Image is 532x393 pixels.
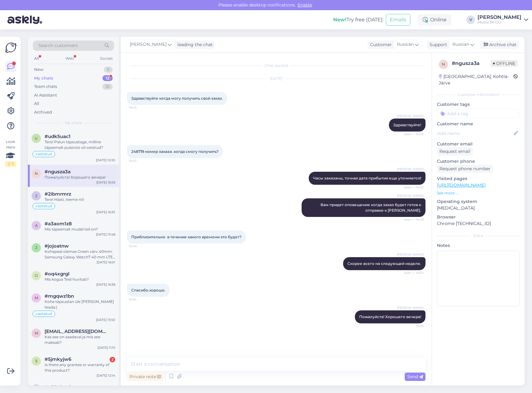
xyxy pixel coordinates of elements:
span: #2ibmrmrz [45,191,71,197]
div: 2 / 3 [5,161,16,167]
div: Пожалуйста! Хорошего вечера! [45,175,115,180]
span: [PERSON_NAME] [397,114,424,118]
span: Здравствуйте когда могу получить свой заказ. [131,96,223,101]
p: [MEDICAL_DATA] [437,205,520,211]
div: 12 [102,75,113,81]
p: See more ... [437,190,520,196]
div: Tere! Hästi, teeme nii! [45,197,115,202]
div: Mis kogus Teid huvitab? [45,277,115,282]
span: a [35,223,38,228]
img: Askly Logo [5,42,17,54]
div: Is there any grantee or warranty of this product? [45,362,115,373]
span: #a3aom1z8 [45,221,72,227]
span: Пожалуйста! Хорошего вечера! [359,314,421,319]
span: u [35,136,38,140]
span: vastatud [36,204,52,208]
span: n [35,171,38,176]
span: m [35,331,38,335]
div: Private note [127,373,164,381]
div: Customer information [437,92,520,97]
span: My chats [65,120,82,126]
span: #q58uboul [45,384,71,390]
span: m [35,296,38,300]
div: Archive chat [480,41,519,49]
span: #mgqwz1bn [45,293,74,299]
div: AI Assistant [34,92,57,98]
div: Kas see on saadaval ja mis see maksab? [45,334,115,345]
span: marguskaar@hotmail.com [45,329,109,334]
div: Web [64,54,75,63]
span: Вам придет оповещение когда заказ будет готов к отправке к [PERSON_NAME]. [321,202,422,213]
button: Emails [386,14,410,26]
div: [GEOGRAPHIC_DATA], Kohtla-Järve [439,73,513,86]
div: [DATE] 10:55 [96,158,115,162]
div: [DATE] 16:38 [96,282,115,287]
span: 16:56 [129,297,152,302]
div: Request email [437,147,473,156]
p: Customer name [437,121,520,127]
span: o [35,273,38,278]
div: All [34,101,39,107]
span: Приблизительно в течение какого времени это будет? [131,235,242,239]
p: Operating system [437,198,520,205]
div: 2 [110,357,115,362]
span: #ngusza3a [45,169,71,175]
span: Здравствуйте! [393,123,421,127]
span: #oq4xgrgl [45,271,69,277]
div: Tere! Palun täpsustage, milline täpsemalt pulsivöö oli ostetud? [45,139,115,150]
div: V [466,15,475,24]
span: 16:45 [129,158,152,163]
span: [PERSON_NAME] [397,252,424,257]
p: Customer email [437,141,520,147]
div: # ngusza3a [452,60,491,67]
span: Скорее всего на следующей неделе. [347,261,421,266]
div: Mis täpsemalt mudel teil on? [45,227,115,232]
div: [DATE] 13:50 [96,317,115,322]
div: Extra [437,233,520,239]
div: Kohapeal olemas Green värv 40mm: Samsung Galaxy Watch7 40 mm LTE Green [URL][DOMAIN_NAME] [45,249,115,260]
div: Support [427,41,447,48]
span: n [442,62,445,67]
div: Chat started [127,63,425,68]
div: Mobix JK OÜ [477,20,521,25]
p: Browser [437,214,520,220]
div: Socials [99,54,114,63]
span: j [35,245,37,250]
div: Online [418,14,451,25]
span: Send [407,374,423,379]
div: Try free [DATE]: [333,16,383,24]
span: Seen ✓ 16:45 [400,185,424,190]
span: [PERSON_NAME] [130,41,167,48]
span: Спасибо.хорошо. [131,288,165,292]
span: 16:59 [400,324,424,328]
a: [PERSON_NAME]Mobix JK OÜ [477,15,528,25]
span: [PERSON_NAME] [397,193,424,198]
div: All [33,54,40,63]
div: Team chats [34,84,57,90]
div: [DATE] [127,76,425,81]
span: Enable [296,2,314,8]
div: [DATE] 11:15 [98,345,115,350]
span: vastatud [36,152,52,156]
p: Customer phone [437,158,520,165]
span: Russian [397,41,414,48]
div: Archived [34,109,52,115]
input: Add name [437,130,512,137]
div: [DATE] 13:48 [96,232,115,237]
p: Visited pages [437,175,520,182]
a: [URL][DOMAIN_NAME] [437,182,486,188]
span: Seen ✓ 16:46 [400,217,424,222]
span: [PERSON_NAME] [397,167,424,171]
span: [PERSON_NAME] [397,305,424,310]
span: 16:43 [129,105,152,110]
div: Look Here [5,139,16,167]
div: [DATE] 16:35 [96,210,115,214]
p: Customer tags [437,101,520,108]
div: 0 [104,67,113,73]
span: 5 [35,359,37,363]
span: Offline [491,60,518,67]
span: Russian [452,41,469,48]
div: leading the chat [175,41,213,48]
div: Request phone number [437,165,493,173]
div: New [34,67,43,73]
